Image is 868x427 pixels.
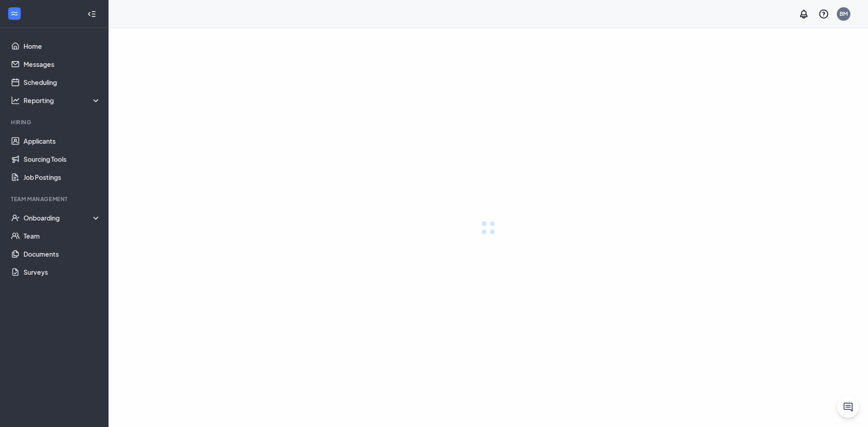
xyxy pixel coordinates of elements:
[24,73,101,91] a: Scheduling
[11,195,99,203] div: Team Management
[840,10,848,18] div: BM
[843,402,854,413] svg: ChatActive
[837,396,859,418] button: ChatActive
[11,213,20,222] svg: UserCheck
[11,118,99,126] div: Hiring
[24,132,101,150] a: Applicants
[818,9,829,19] svg: QuestionInfo
[11,96,20,105] svg: Analysis
[10,9,19,18] svg: WorkstreamLogo
[24,37,101,55] a: Home
[24,263,101,281] a: Surveys
[24,150,101,168] a: Sourcing Tools
[87,9,96,19] svg: Collapse
[798,9,809,19] svg: Notifications
[24,96,101,105] div: Reporting
[24,227,101,245] a: Team
[24,168,101,186] a: Job Postings
[24,245,101,263] a: Documents
[24,55,101,73] a: Messages
[24,213,101,222] div: Onboarding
